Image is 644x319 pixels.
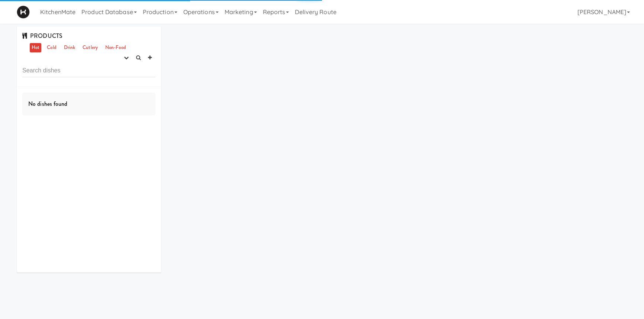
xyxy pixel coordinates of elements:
input: Search dishes [22,64,155,77]
a: Hot [30,43,41,52]
img: Micromart [17,6,30,19]
a: Drink [62,43,77,52]
a: Cutlery [81,43,100,52]
span: PRODUCTS [22,32,62,40]
a: Non-Food [103,43,128,52]
a: Cold [45,43,58,52]
div: No dishes found [22,92,155,115]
